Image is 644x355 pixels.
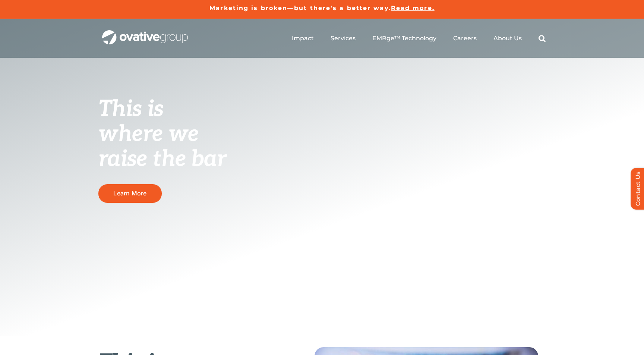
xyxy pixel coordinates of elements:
a: Marketing is broken—but there's a better way. [209,4,391,12]
a: Read more. [391,4,435,12]
span: where we raise the bar [98,121,226,173]
nav: Menu [292,26,546,50]
a: Careers [453,35,477,42]
a: Search [539,35,546,42]
a: EMRge™ Technology [372,35,436,42]
a: Impact [292,35,314,42]
a: OG_Full_horizontal_WHT [102,29,188,37]
a: Learn More [98,184,162,202]
a: About Us [493,35,522,42]
span: This is [98,96,163,123]
span: Learn More [113,190,146,197]
a: Services [331,35,356,42]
